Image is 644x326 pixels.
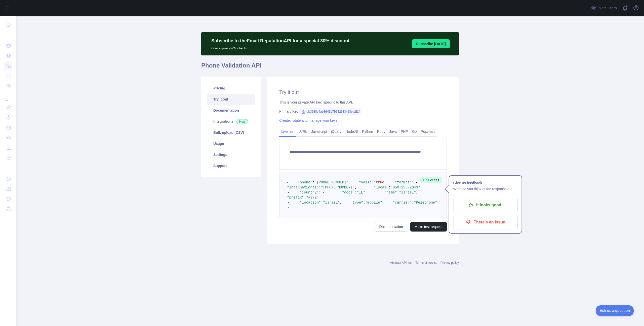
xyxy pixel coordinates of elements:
div: Primary Key: [279,109,447,114]
a: Ruby [375,127,387,136]
span: , [384,180,386,184]
a: Try it out [207,94,255,105]
button: Subscribe [DATE] [412,39,450,48]
a: Live test [279,127,296,136]
span: "[PHONE_NUMBER]" [321,185,354,189]
a: Settings [207,149,255,160]
span: Invite users [597,5,617,11]
span: "valid" [359,180,374,184]
span: Success [420,177,442,183]
a: Javascript [309,127,329,136]
p: It looks good! [457,201,514,209]
span: : [412,201,414,205]
a: Documentation [375,222,407,232]
a: Integrations New [207,116,255,127]
span: "phone" [298,180,312,184]
a: Usage [207,138,255,149]
span: "IL" [357,190,365,194]
div: This is your private API key, specific to this API. [279,100,447,105]
span: : { [319,190,325,194]
h1: Phone Validation API [201,61,459,74]
div: ... [4,30,12,40]
span: : [355,190,357,194]
a: Pricing [207,83,255,94]
span: : [374,180,376,184]
a: Privacy policy [440,261,459,265]
span: , [340,201,342,205]
a: cURL [296,127,309,136]
span: "050-295-2043" [391,185,420,189]
a: NodeJS [343,127,360,136]
span: : [321,201,323,205]
p: What do you think of the response? [453,186,518,192]
div: ... [4,163,12,173]
span: : [388,185,390,189]
span: : [363,201,365,205]
a: PHP [399,127,410,136]
span: { [287,180,289,184]
button: Make test request [410,222,447,232]
span: "prefix" [287,195,304,200]
span: : [319,185,321,189]
span: : [304,195,306,200]
span: "international" [287,185,319,189]
span: : { [412,180,418,184]
span: , [382,201,384,205]
h2: Try it out [279,89,447,96]
span: "code" [342,190,354,194]
span: : [312,180,314,184]
a: Postman [419,127,437,136]
a: Abstract API Inc. [390,261,413,265]
span: "type" [350,201,363,205]
iframe: Toggle Customer Support [596,305,634,316]
span: "[PHONE_NUMBER]" [314,180,348,184]
a: Create, rotate and manage your keys [279,118,337,122]
span: }, [287,190,291,194]
a: Java [387,127,399,136]
p: Offer expires on October 1st. [211,44,349,50]
a: Documentation [207,105,255,116]
span: "mobile" [365,201,382,205]
span: "name" [384,190,397,194]
span: "format" [395,180,412,184]
a: Support [207,160,255,171]
span: } [287,206,289,210]
span: "location" [300,201,321,205]
span: }, [287,201,291,205]
button: There's an issue [453,215,518,229]
span: "+972" [306,195,319,200]
span: , [355,185,357,189]
h1: Give us feedback [453,180,518,186]
a: jQuery [329,127,343,136]
span: New [236,119,248,124]
span: true [376,180,384,184]
span: "local" [374,185,388,189]
a: Go [410,127,419,136]
span: "Israel" [399,190,416,194]
div: ... [4,92,12,102]
span: "carrier" [393,201,412,205]
a: Python [360,127,375,136]
span: , [348,180,350,184]
button: Invite users [589,4,618,12]
span: "Pelephone" [414,201,437,205]
span: "country" [300,190,319,194]
button: It looks good! [453,198,518,212]
a: Bulk upload (CSV) [207,127,255,138]
span: , [365,190,367,194]
span: , [416,190,418,194]
span: db3988c4ae8d42b7b632683468ea2f1f [299,108,362,115]
a: Terms of service [415,261,437,265]
p: There's an issue [457,218,514,226]
span: : [397,190,399,194]
p: Subscribe to the Email Reputation API for a special 30 % discount [211,37,349,44]
span: "Israel" [323,201,340,205]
